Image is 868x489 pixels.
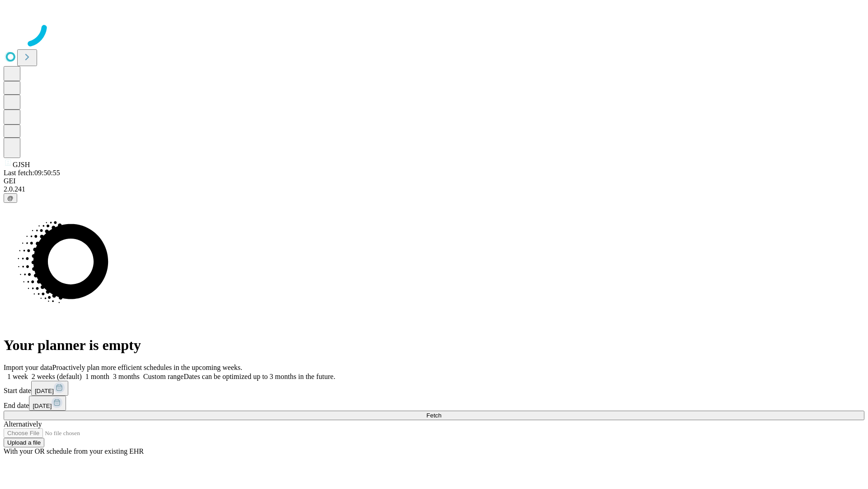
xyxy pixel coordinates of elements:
[32,373,82,380] span: 2 weeks (default)
[4,185,864,193] div: 2.0.241
[85,373,109,380] span: 1 month
[4,193,17,203] button: @
[4,420,42,428] span: Alternatively
[426,412,441,419] span: Fetch
[184,373,335,380] span: Dates can be optimized up to 3 months in the future.
[4,177,864,185] div: GEI
[7,195,14,201] span: @
[31,381,68,396] button: [DATE]
[52,364,242,371] span: Proactively plan more efficient schedules in the upcoming weeks.
[33,403,52,409] span: [DATE]
[7,373,28,380] span: 1 week
[143,373,184,380] span: Custom range
[4,447,144,455] span: With your OR schedule from your existing EHR
[4,438,44,447] button: Upload a file
[4,411,864,420] button: Fetch
[29,396,66,411] button: [DATE]
[4,337,864,354] h1: Your planner is empty
[4,381,864,396] div: Start date
[4,396,864,411] div: End date
[13,161,30,168] span: GJSH
[4,169,60,177] span: Last fetch: 09:50:55
[113,373,140,380] span: 3 months
[4,364,52,371] span: Import your data
[35,388,54,394] span: [DATE]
